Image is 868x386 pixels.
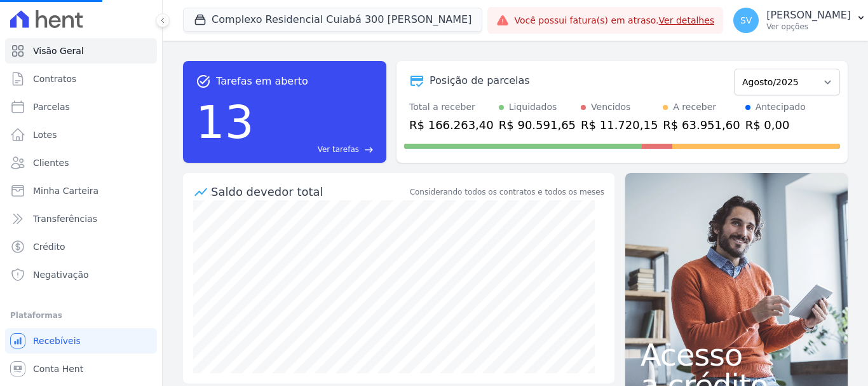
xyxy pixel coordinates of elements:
div: Total a receber [409,100,494,114]
div: R$ 11.720,15 [581,116,658,134]
div: Plataformas [10,308,152,323]
a: Contratos [5,66,157,92]
a: Recebíveis [5,328,157,354]
span: Acesso [641,340,832,370]
a: Minha Carteira [5,178,157,203]
span: east [364,145,374,155]
a: Conta Hent [5,356,157,382]
span: Lotes [33,128,57,141]
a: Clientes [5,150,157,176]
span: Negativação [33,268,89,281]
div: R$ 63.951,60 [663,116,740,134]
div: R$ 166.263,40 [409,116,494,134]
div: Vencidos [591,100,630,114]
span: Recebíveis [33,334,81,347]
a: Lotes [5,122,157,148]
a: Parcelas [5,94,157,120]
span: Minha Carteira [33,184,98,197]
span: task_alt [196,74,211,89]
span: Ver tarefas [318,144,359,155]
div: Considerando todos os contratos e todos os meses [410,186,604,198]
div: Posição de parcelas [430,73,530,88]
span: Conta Hent [33,362,83,375]
span: Visão Geral [33,45,84,57]
span: Clientes [33,156,69,169]
span: Você possui fatura(s) em atraso. [514,14,714,27]
div: R$ 90.591,65 [499,116,576,134]
a: Ver tarefas east [259,144,374,155]
span: Transferências [33,212,97,225]
span: SV [740,16,752,25]
a: Ver detalhes [659,15,715,25]
a: Crédito [5,234,157,259]
a: Negativação [5,262,157,287]
p: Ver opções [766,22,851,32]
p: [PERSON_NAME] [766,9,851,22]
button: Complexo Residencial Cuiabá 300 [PERSON_NAME] [183,8,482,32]
a: Visão Geral [5,38,157,64]
div: 13 [196,89,254,155]
div: A receber [673,100,716,114]
span: Parcelas [33,100,70,113]
span: Tarefas em aberto [216,74,308,89]
div: R$ 0,00 [745,116,806,134]
span: Contratos [33,72,76,85]
div: Saldo devedor total [211,183,407,200]
div: Liquidados [509,100,557,114]
a: Transferências [5,206,157,231]
span: Crédito [33,240,65,253]
div: Antecipado [756,100,806,114]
